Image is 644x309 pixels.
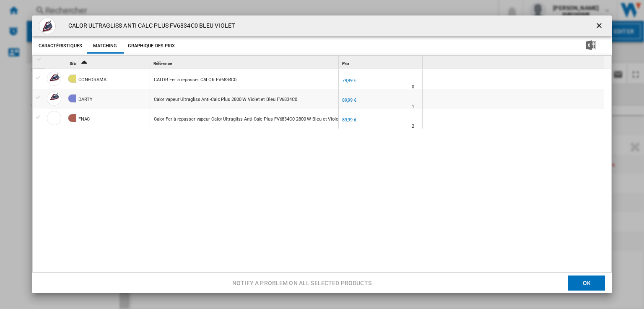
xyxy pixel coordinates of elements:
div: 79,99 € [342,78,356,83]
div: https://www.fnac.com/Fer-a-repasser-vapeur-Calor-Ultragliss-Anti-Calc-Plus-FV6834C0-2800-W-Bleu-e... [150,109,338,128]
img: excel-24x24.png [586,40,596,50]
div: DARTY [78,90,93,109]
div: 79,99 € [341,77,356,85]
div: Site Sort Ascending [68,56,150,69]
div: Sort None [424,56,604,69]
button: getI18NText('BUTTONS.CLOSE_DIALOG') [592,18,608,34]
div: Sort None [340,56,422,69]
div: Délai de livraison : 1 jour [412,103,414,111]
div: FNAC [78,110,90,129]
h4: CALOR ULTRAGLISS ANTI CALC PLUS FV6834C0 BLEU VIOLET [64,22,235,30]
div: 89,99 € [341,96,356,105]
div: Délai de livraison : 0 jour [412,83,414,91]
button: Caractéristiques [36,39,85,54]
div: https://www.conforama.fr/petit-electromenager/entretien-du-linge/fer-a-repasser/fer-a-repasser-ca... [150,70,338,89]
div: CONFORAMA [78,70,106,90]
span: Référence [153,61,172,66]
span: Sort Ascending [77,61,91,66]
span: Site [70,61,77,66]
md-dialog: Product popup [32,15,612,293]
div: Prix Sort None [340,56,422,69]
div: Calor Fer à repasser vapeur Calor Ultragliss Anti-Calc Plus FV6834C0 2800 W Bleu et Violet [154,110,340,129]
div: Sort Ascending [68,56,150,69]
span: Prix [342,61,350,66]
div: https://www.darty.com/nav/achat/petit_electromenager/repassage/fer_repasser/calor_fv6834.html [150,89,338,108]
div: 89,99 € [342,117,356,123]
div: Référence Sort None [152,56,338,69]
button: Télécharger au format Excel [573,39,610,54]
button: Matching [87,39,124,54]
img: darty [39,18,56,34]
div: Sort None [47,56,66,69]
button: Notify a problem on all selected products [230,276,374,291]
div: Calor vapeur Ultragliss Anti-Calc Plus 2800 W Violet et Bleu FV6834C0 [154,90,297,109]
div: Sort None [152,56,338,69]
div: CALOR Fer a repasser CALOR FV6834C0 [154,70,237,90]
div: Délai de livraison : 2 jours [412,122,414,131]
ng-md-icon: getI18NText('BUTTONS.CLOSE_DIALOG') [595,21,605,31]
button: Graphique des prix [126,39,177,54]
div: 89,99 € [341,116,356,124]
button: OK [568,276,605,291]
div: 89,99 € [342,98,356,103]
